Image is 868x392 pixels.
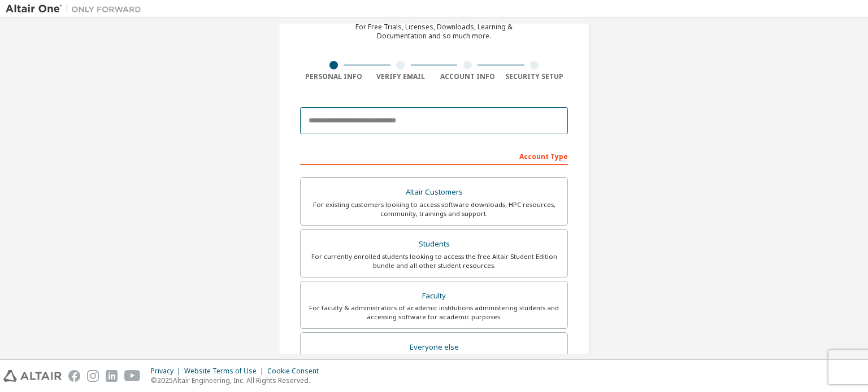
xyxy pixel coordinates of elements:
div: Account Info [434,72,501,81]
img: facebook.svg [68,370,80,382]
div: Faculty [307,288,561,304]
div: Security Setup [501,72,568,81]
div: Students [307,236,561,252]
div: For existing customers looking to access software downloads, HPC resources, community, trainings ... [307,200,561,218]
div: Verify Email [367,72,435,81]
div: Cookie Consent [267,367,325,376]
div: Personal Info [300,72,367,81]
div: Account Type [300,147,568,165]
img: altair_logo.svg [3,370,62,382]
div: Everyone else [307,340,561,355]
div: Privacy [151,367,184,376]
div: Website Terms of Use [184,367,267,376]
div: For faculty & administrators of academic institutions administering students and accessing softwa... [307,303,561,321]
div: Altair Customers [307,184,561,200]
div: For Free Trials, Licenses, Downloads, Learning & Documentation and so much more. [355,23,513,41]
img: youtube.svg [124,370,141,382]
img: Altair One [6,3,147,15]
p: © 2025 Altair Engineering, Inc. All Rights Reserved. [151,376,325,385]
img: linkedin.svg [106,370,118,382]
img: instagram.svg [87,370,99,382]
div: For currently enrolled students looking to access the free Altair Student Edition bundle and all ... [307,252,561,270]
